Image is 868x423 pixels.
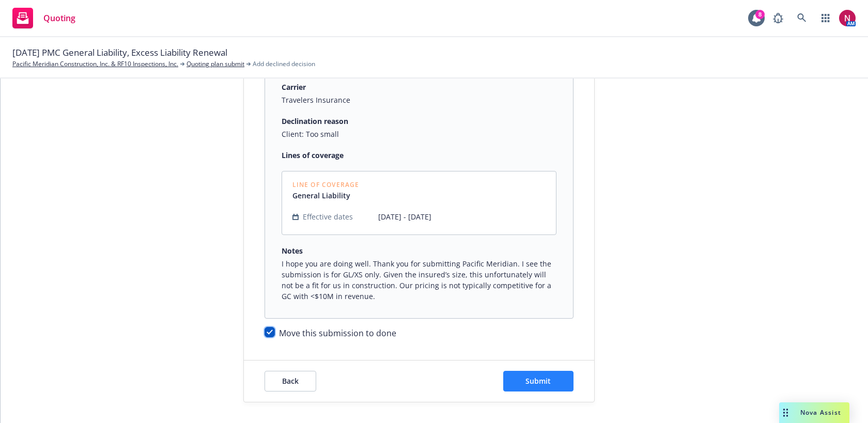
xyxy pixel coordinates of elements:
[253,59,315,69] span: Add declined decision
[378,211,546,222] span: [DATE] - [DATE]
[187,59,244,69] a: Quoting plan submit
[282,116,348,126] strong: Declination reason
[282,82,306,92] strong: Carrier
[282,376,299,386] span: Back
[792,8,812,28] a: Search
[282,95,556,105] span: Travelers Insurance
[282,258,556,302] span: I hope you are doing well. Thank you for submitting Pacific Meridian. I see the submission is for...
[282,129,556,139] span: Client: Too small
[8,4,80,33] a: Quoting
[800,408,841,417] span: Nova Assist
[282,246,303,256] strong: Notes
[43,14,75,22] span: Quoting
[779,402,849,423] button: Nova Assist
[12,59,178,69] a: Pacific Meridian Construction, Inc. & RF10 Inspections, Inc.
[292,190,360,201] a: General Liability
[755,10,765,19] div: 8
[12,46,227,59] span: [DATE] PMC General Liability, Excess Liability Renewal
[779,402,792,423] div: Drag to move
[768,8,788,28] a: Report a Bug
[303,211,353,222] span: Effective dates
[282,150,344,160] strong: Lines of coverage
[292,182,360,188] span: Line of Coverage
[265,371,316,391] button: Back
[503,371,574,391] button: Submit
[815,8,836,28] a: Switch app
[839,10,856,26] img: photo
[525,376,551,386] span: Submit
[279,327,396,339] span: Move this submission to done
